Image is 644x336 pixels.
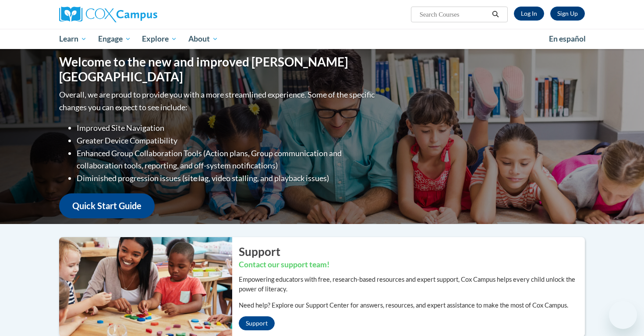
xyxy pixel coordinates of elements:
[239,244,585,259] h2: Support
[142,34,177,44] span: Explore
[59,7,226,22] a: Cox Campus
[239,301,585,310] p: Need help? Explore our Support Center for answers, resources, and expert assistance to make the m...
[98,34,131,44] span: Engage
[92,29,137,49] a: Engage
[550,7,585,21] a: Register
[419,9,489,20] input: Search Courses
[59,88,377,114] p: Overall, we are proud to provide you with a more streamlined experience. Some of the specific cha...
[53,29,92,49] a: Learn
[77,134,377,147] li: Greater Device Compatibility
[239,316,275,330] a: Support
[59,34,87,44] span: Learn
[59,7,157,22] img: Cox Campus
[77,172,377,185] li: Diminished progression issues (site lag, video stalling, and playback issues)
[59,55,377,84] h1: Welcome to the new and improved [PERSON_NAME][GEOGRAPHIC_DATA]
[136,29,183,49] a: Explore
[77,147,377,172] li: Enhanced Group Collaboration Tools (Action plans, Group communication and collaboration tools, re...
[59,193,155,218] a: Quick Start Guide
[77,122,377,134] li: Improved Site Navigation
[239,259,585,270] h3: Contact our support team!
[549,34,586,43] span: En español
[239,275,585,294] p: Empowering educators with free, research-based resources and expert support, Cox Campus helps eve...
[188,34,218,44] span: About
[514,7,544,21] a: Log In
[46,29,598,49] div: Main menu
[609,301,637,329] iframe: Button to launch messaging window
[543,30,591,48] a: En español
[183,29,224,49] a: About
[489,9,502,20] button: Search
